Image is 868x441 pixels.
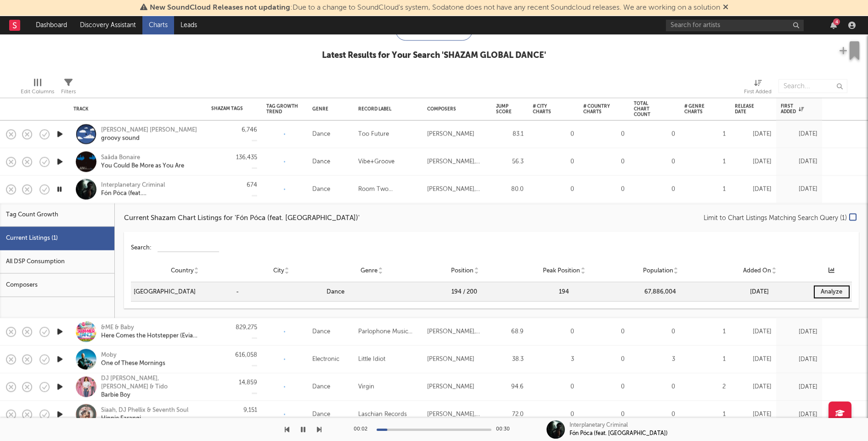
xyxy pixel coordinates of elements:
[312,156,330,167] div: Dance
[427,184,487,195] div: [PERSON_NAME], [PERSON_NAME]
[358,326,418,337] div: Parlophone Music France
[21,86,54,97] div: Edit Columns
[236,155,257,161] div: 136,435
[634,326,675,337] div: 0
[781,104,804,115] div: First Added
[417,285,513,298] div: 194 / 200
[312,381,330,392] div: Dance
[101,126,197,142] a: [PERSON_NAME] [PERSON_NAME]groovy sound
[427,381,474,392] div: [PERSON_NAME]
[101,374,200,399] a: DJ [PERSON_NAME], [PERSON_NAME] & TidoBarbie Boy
[744,86,772,97] div: First Added
[735,184,772,195] div: [DATE]
[101,181,200,198] a: Interplanetary CriminalFón Póca (feat. [GEOGRAPHIC_DATA])
[583,129,625,140] div: 0
[496,129,524,140] div: 83.1
[666,20,804,31] input: Search for artists
[684,409,726,420] div: 1
[533,184,574,195] div: 0
[21,75,54,102] div: Edit Columns
[735,354,772,365] div: [DATE]
[496,354,524,365] div: 38.3
[704,213,847,224] div: Limit to Chart Listings Matching Search Query ( 1 )
[533,381,574,392] div: 0
[533,354,574,365] div: 3
[273,263,284,279] span: City
[326,285,417,298] div: Dance
[239,380,257,386] div: 14,859
[235,352,257,358] div: 616,058
[101,406,188,423] a: Siaah, DJ Phellix & Seventh SoulHippie Farangi
[583,104,611,115] div: # Country Charts
[358,184,418,195] div: Room Two Recordings
[101,162,184,170] div: You Could Be More as You Are
[814,285,850,298] span: Analyze
[354,424,372,435] div: 00:02
[496,326,524,337] div: 68.9
[101,374,200,391] div: DJ [PERSON_NAME], [PERSON_NAME] & Tido
[427,129,474,140] div: [PERSON_NAME]
[533,326,574,337] div: 0
[634,354,675,365] div: 3
[496,184,524,195] div: 80.0
[583,326,625,337] div: 0
[781,354,817,365] div: [DATE]
[427,354,474,365] div: [PERSON_NAME]
[124,213,360,226] div: Current Shazam Chart Listings for ' Fón Póca (feat. [GEOGRAPHIC_DATA]) '
[427,326,487,337] div: [PERSON_NAME], [PERSON_NAME], [PERSON_NAME]
[684,156,726,167] div: 1
[533,104,560,115] div: # City Charts
[684,381,726,392] div: 2
[496,156,524,167] div: 56.3
[705,285,814,298] div: [DATE]
[312,184,330,195] div: Dance
[312,129,330,140] div: Dance
[133,285,236,298] div: [GEOGRAPHIC_DATA]
[684,184,726,195] div: 1
[684,326,726,337] div: 1
[778,79,847,93] input: Search...
[833,18,840,25] div: 4
[101,134,197,142] div: groovy sound
[236,325,257,331] div: 829,275
[533,156,574,167] div: 0
[743,263,771,279] span: Added On
[101,153,184,162] div: Saâda Bonaire
[427,409,487,420] div: [PERSON_NAME], [PERSON_NAME] [PERSON_NAME], [PERSON_NAME]
[496,409,524,420] div: 72.0
[312,409,330,420] div: Dance
[358,107,413,112] div: Record Label
[101,126,197,134] div: [PERSON_NAME] [PERSON_NAME]
[781,129,817,140] div: [DATE]
[358,354,385,365] div: Little Idiot
[171,263,194,279] span: Country
[242,127,257,133] div: 6,746
[142,16,174,34] a: Charts
[583,381,625,392] div: 0
[533,409,574,420] div: 0
[634,409,675,420] div: 0
[358,156,395,167] div: Vibe+Groove
[101,332,200,340] div: Here Comes the Hotstepper (Evian Version) [[PERSON_NAME] Remix]
[684,129,726,140] div: 1
[496,104,512,115] div: Jump Score
[634,129,675,140] div: 0
[427,156,487,167] div: [PERSON_NAME], [PERSON_NAME]
[150,4,720,11] span: : Due to a change to SoundCloud's system, Sodatone does not have any recent Soundcloud releases. ...
[361,263,378,279] span: Genre
[101,189,200,198] div: Fón Póca (feat. [GEOGRAPHIC_DATA])
[131,242,152,253] span: Search:
[781,409,817,420] div: [DATE]
[101,414,188,423] div: Hippie Farangi
[735,156,772,167] div: [DATE]
[61,75,76,102] div: Filters
[101,323,200,332] div: &ME & Baby
[247,182,257,188] div: 674
[29,16,73,34] a: Dashboard
[101,406,188,414] div: Siaah, DJ Phellix & Seventh Soul
[583,354,625,365] div: 0
[684,104,712,115] div: # Genre Charts
[781,381,817,392] div: [DATE]
[358,409,407,420] div: Laschian Records
[61,86,76,97] div: Filters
